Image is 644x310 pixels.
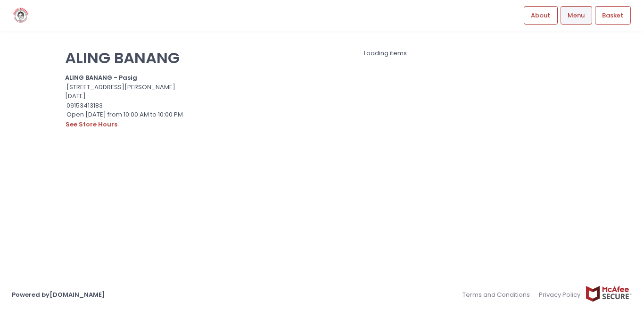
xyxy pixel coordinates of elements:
b: ALING BANANG - Pasig [65,73,137,82]
span: Basket [602,11,623,20]
a: Powered by[DOMAIN_NAME] [12,290,105,299]
a: Menu [561,6,592,24]
img: logo [12,7,30,24]
p: ALING BANANG [65,49,185,67]
div: 09153413183 [65,101,185,110]
a: Privacy Policy [535,285,586,304]
button: see store hours [65,119,118,130]
div: Open [DATE] from 10:00 AM to 10:00 PM [65,110,185,129]
span: About [531,11,550,20]
a: Terms and Conditions [462,285,535,304]
span: Menu [568,11,585,20]
div: Loading items... [197,49,579,58]
a: About [524,6,558,24]
img: mcafee-secure [585,285,632,302]
div: [STREET_ADDRESS][PERSON_NAME][DATE] [65,83,185,101]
